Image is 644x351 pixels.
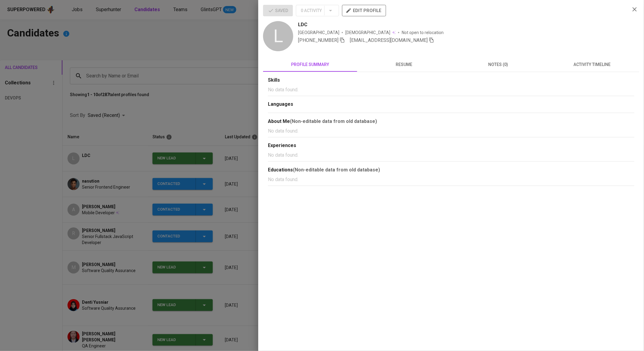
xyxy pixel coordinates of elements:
div: Experiences [268,142,634,149]
p: Not open to relocation [402,30,444,36]
button: edit profile [342,5,386,16]
p: No data found. [268,152,634,159]
span: resume [361,61,448,68]
a: edit profile [342,8,386,13]
span: [DEMOGRAPHIC_DATA] [345,30,391,36]
div: Educations [268,166,634,174]
div: About Me [268,118,634,125]
p: No data found. [268,86,634,93]
b: (Non-editable data from old database) [290,118,377,124]
p: No data found. [268,176,634,183]
div: [GEOGRAPHIC_DATA] [298,30,339,36]
div: Languages [268,101,634,108]
span: activity timeline [549,61,636,68]
span: [EMAIL_ADDRESS][DOMAIN_NAME] [350,37,428,43]
div: Skills [268,77,634,84]
span: profile summary [267,61,353,68]
b: (Non-editable data from old database) [293,167,380,173]
span: [PHONE_NUMBER] [298,37,338,43]
span: edit profile [347,7,381,14]
div: L [263,21,293,51]
p: No data found. [268,127,634,135]
span: notes (0) [455,61,542,68]
span: LDC [298,21,307,28]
